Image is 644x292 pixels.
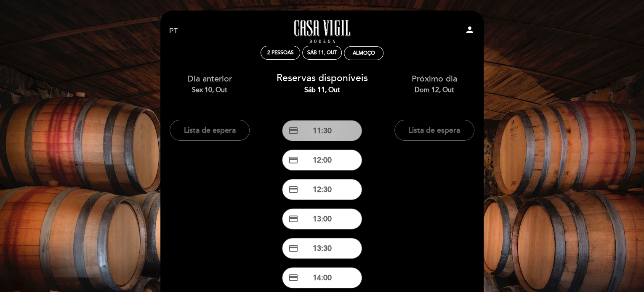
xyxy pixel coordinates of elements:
span: credit_card [288,155,298,165]
button: credit_card 13:30 [282,238,362,259]
button: credit_card 12:30 [282,179,362,200]
div: Sáb 11, out [307,50,337,56]
div: Reservas disponíveis [272,71,372,95]
div: Dom 12, out [384,85,484,95]
button: credit_card 12:00 [282,150,362,171]
button: Lista de espera [170,120,250,141]
span: credit_card [288,126,298,136]
span: credit_card [288,273,298,283]
div: Almoço [353,50,375,56]
span: 2 pessoas [267,50,294,56]
button: person [465,25,475,38]
button: credit_card 11:30 [282,120,362,141]
span: credit_card [288,184,298,195]
button: Lista de espera [394,120,474,141]
span: credit_card [288,243,298,253]
i: person [465,25,475,35]
button: credit_card 13:00 [282,208,362,229]
div: Próximo dia [384,73,484,95]
a: Casa Vigil - Restaurante [269,20,375,43]
div: Sex 10, out [160,85,260,95]
div: Dia anterior [160,73,260,95]
span: credit_card [288,214,298,224]
button: credit_card 14:00 [282,267,362,288]
div: Sáb 11, out [272,85,372,95]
